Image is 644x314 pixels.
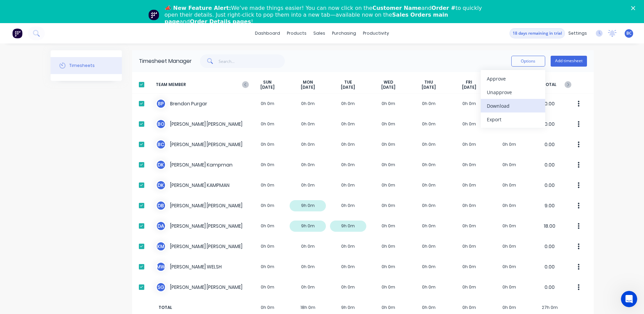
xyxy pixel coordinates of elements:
[422,85,436,90] span: [DATE]
[481,72,545,85] button: Approve
[260,85,275,90] span: [DATE]
[489,304,530,311] span: 0h 0m
[481,99,545,112] button: Download
[252,28,283,38] a: dashboard
[263,80,272,85] span: SUN
[303,80,313,85] span: MON
[462,85,476,90] span: [DATE]
[156,304,247,311] span: TOTAL
[165,5,485,25] div: We’ve made things easier! You can now click on the and to quickly open their details. Just right-...
[626,30,632,36] span: BC
[487,87,539,97] div: Unapprove
[481,112,545,126] button: Export
[511,56,545,67] button: Options
[69,63,95,69] div: Timesheets
[510,28,565,38] button: 18 days remaining in trial
[190,18,251,25] b: Order Details pages
[621,291,637,307] iframe: Intercom live chat
[301,85,315,90] span: [DATE]
[156,80,247,90] span: TEAM MEMBER
[487,101,539,111] div: Download
[431,5,456,11] b: Order #
[310,28,329,38] div: sales
[360,28,392,38] div: productivity
[424,80,433,85] span: THU
[466,80,472,85] span: FRI
[481,85,545,99] button: Unapprove
[288,304,328,311] span: 18h 0m
[329,28,360,38] div: purchasing
[381,85,395,90] span: [DATE]
[409,304,449,311] span: 0h 0m
[219,54,285,68] input: Search...
[247,304,288,311] span: 0h 0m
[283,28,310,38] div: products
[368,304,409,311] span: 0h 0m
[449,304,489,311] span: 0h 0m
[372,5,421,11] b: Customer Name
[344,80,352,85] span: TUE
[139,57,192,65] div: Timesheet Manager
[148,10,159,20] img: Profile image for Team
[384,80,393,85] span: WED
[341,85,355,90] span: [DATE]
[12,28,22,38] img: Factory
[51,57,122,74] button: Timesheets
[565,28,590,38] div: settings
[328,304,368,311] span: 9h 0m
[165,5,231,11] b: 📣 New Feature Alert:
[487,74,539,84] div: Approve
[631,6,638,10] div: Close
[165,12,448,25] b: Sales Orders main page
[530,80,570,90] span: TOTAL
[551,56,587,67] button: Add timesheet
[487,115,539,124] div: Export
[530,304,570,311] span: 27h 0m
